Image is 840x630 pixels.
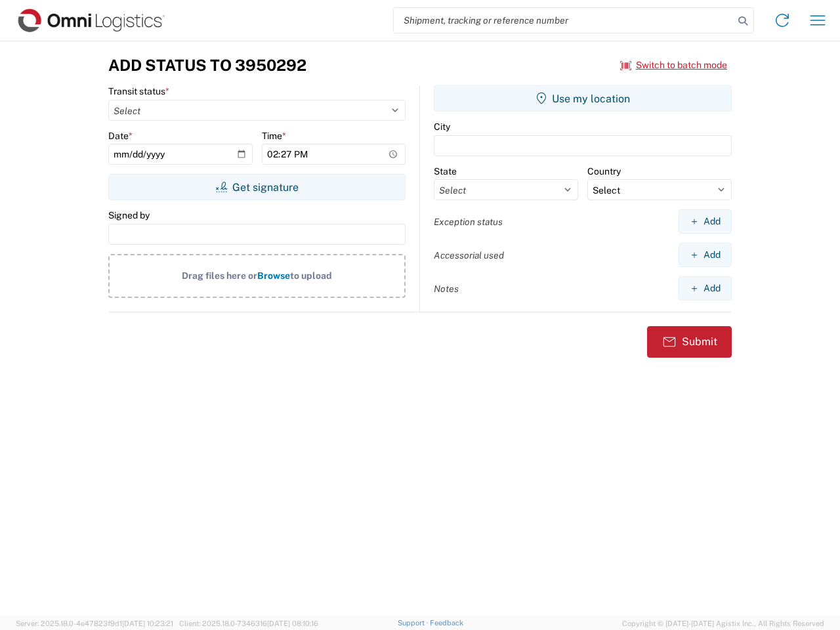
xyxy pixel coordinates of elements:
[108,209,150,221] label: Signed by
[257,270,290,281] span: Browse
[587,165,621,177] label: Country
[108,56,306,75] h3: Add Status to 3950292
[434,121,450,133] label: City
[679,276,732,301] button: Add
[16,619,173,627] span: Server: 2025.18.0-4e47823f9d1
[182,270,257,281] span: Drag files here or
[430,619,463,627] a: Feedback
[434,283,459,295] label: Notes
[434,165,457,177] label: State
[394,8,734,33] input: Shipment, tracking or reference number
[262,130,286,142] label: Time
[108,85,169,97] label: Transit status
[679,243,732,267] button: Add
[622,618,824,629] span: Copyright © [DATE]-[DATE] Agistix Inc., All Rights Reserved
[267,619,318,627] span: [DATE] 08:10:16
[679,209,732,234] button: Add
[179,619,318,627] span: Client: 2025.18.0-7346316
[434,85,732,112] button: Use my location
[434,249,504,261] label: Accessorial used
[108,174,406,200] button: Get signature
[108,130,133,142] label: Date
[620,54,727,76] button: Switch to batch mode
[122,619,173,627] span: [DATE] 10:23:21
[290,270,332,281] span: to upload
[398,619,430,627] a: Support
[647,326,732,358] button: Submit
[434,216,503,228] label: Exception status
